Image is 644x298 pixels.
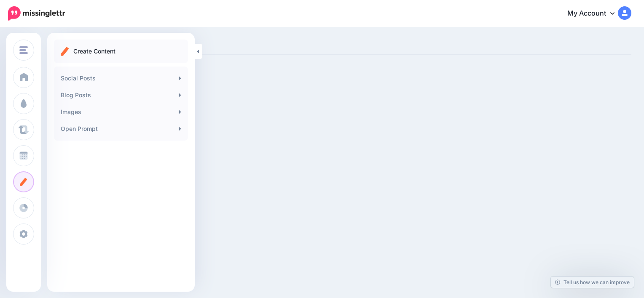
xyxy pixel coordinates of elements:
[57,70,185,87] a: Social Posts
[57,87,185,104] a: Blog Posts
[559,3,631,24] a: My Account
[61,47,69,56] img: create.png
[57,104,185,120] a: Images
[8,6,65,21] img: Missinglettr
[57,120,185,137] a: Open Prompt
[19,46,28,54] img: menu.png
[551,277,634,288] a: Tell us how we can improve
[73,46,115,56] p: Create Content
